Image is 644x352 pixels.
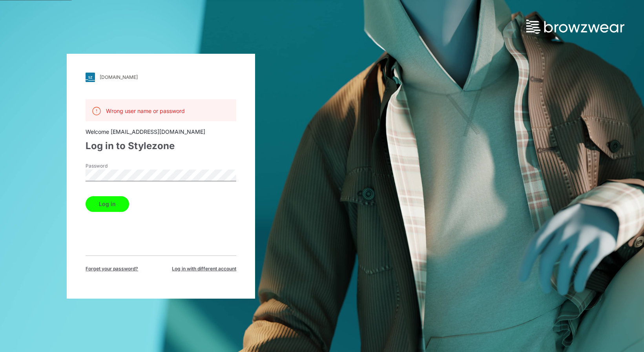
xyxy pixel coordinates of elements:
img: browzwear-logo.73288ffb.svg [526,20,624,34]
button: Log in [86,196,129,212]
label: Password [86,162,140,170]
div: Welcome [EMAIL_ADDRESS][DOMAIN_NAME] [86,128,236,136]
div: [DOMAIN_NAME] [100,74,138,80]
p: Wrong user name or password [106,107,185,115]
div: Log in to Stylezone [86,139,236,153]
a: [DOMAIN_NAME] [86,73,236,82]
img: svg+xml;base64,PHN2ZyB3aWR0aD0iMjQiIGhlaWdodD0iMjQiIHZpZXdCb3g9IjAgMCAyNCAyNCIgZmlsbD0ibm9uZSIgeG... [92,106,101,116]
span: Log in with different account [172,265,236,272]
img: svg+xml;base64,PHN2ZyB3aWR0aD0iMjgiIGhlaWdodD0iMjgiIHZpZXdCb3g9IjAgMCAyOCAyOCIgZmlsbD0ibm9uZSIgeG... [86,73,95,82]
span: Forget your password? [86,265,138,272]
